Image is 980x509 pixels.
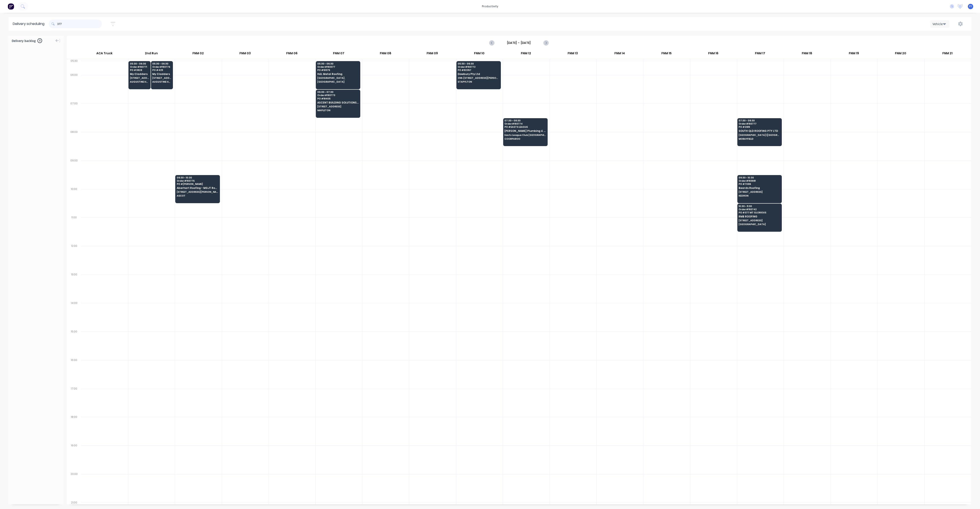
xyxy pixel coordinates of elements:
span: [STREET_ADDRESS] (STORE) [130,77,149,79]
span: My Cladders [152,73,171,75]
div: 09:00 [67,158,81,187]
span: Beards Roofing [739,187,780,189]
div: FNM 07 [315,50,362,59]
div: 15:00 [67,329,81,358]
span: 07:30 - 08:30 [504,119,546,122]
div: 11:00 [67,215,81,243]
span: 06:30 - 07:30 [317,91,359,93]
span: STAPYLTON [458,81,499,83]
div: FNM 19 [830,50,877,59]
span: PO # 4211 [152,69,171,71]
span: [GEOGRAPHIC_DATA] [739,223,780,226]
div: 21:00 [67,500,81,505]
span: PO # [PERSON_NAME] [177,183,218,185]
div: 05:30 [67,58,81,72]
span: MAPLETON [317,109,359,112]
input: Search for orders [57,20,102,28]
span: Order # 193742 [739,208,780,211]
span: PO # 7086 [739,183,780,185]
div: 07:00 [67,101,81,129]
span: Dowbury Pty Ltd [458,73,499,75]
div: FNM 08 [362,50,409,59]
span: Order # 193774 [504,122,546,125]
span: 05:30 - 06:30 [152,62,171,65]
span: My Cladders [130,73,149,75]
span: PO # 2619 [739,126,780,128]
span: Delivery backlog [12,39,36,43]
div: FNM 20 [877,50,924,59]
span: [GEOGRAPHIC_DATA] ([GEOGRAPHIC_DATA]) [739,134,780,136]
div: FNM 16 [690,50,736,59]
div: FNM 14 [596,50,643,59]
div: 08:00 [67,129,81,158]
div: FNM 09 [409,50,456,59]
img: Factory [8,3,14,10]
span: SOUTH QLD ROOFING PTY LTD [739,129,780,132]
div: productivity [480,3,500,10]
span: Order # 193777 [739,122,780,125]
span: AUGUSTINE HEIGHTS [152,81,171,83]
span: PO # 51375 [317,69,359,71]
span: Order # 193772 [458,66,499,68]
span: Aberhart Roofing - MGJT Roofing Pty Ltd [177,187,218,189]
div: FNM 15 [643,50,690,59]
span: [STREET_ADDRESS][PERSON_NAME] [177,191,218,193]
button: Vehicle [930,20,949,28]
span: COORPAROO [504,138,546,140]
span: Order # 193771 [130,66,149,68]
div: 06:00 [67,72,81,101]
div: 18:00 [67,414,81,443]
span: PO # 3828 [130,69,149,71]
span: ASCOT [177,194,218,197]
div: 17:00 [67,386,81,415]
div: 12:00 [67,243,81,272]
span: RMB ROOFING [739,215,780,218]
span: AUGUSTINE HEIGHTS [130,81,149,83]
div: 10:00 [67,187,81,215]
span: PO # 82357 [458,69,499,71]
span: 10:30 - 11:30 [739,205,780,207]
div: FNM 17 [737,50,783,59]
div: FNM 21 [924,50,971,59]
span: 05:30 - 06:30 [317,62,359,65]
span: Order # 193775 [177,180,218,182]
div: FNM 13 [550,50,596,59]
span: 0 [37,38,42,43]
span: [STREET_ADDRESS] [739,219,780,222]
span: Order # 193691 [739,180,780,182]
div: 16:00 [67,358,81,386]
div: Delivery scheduling [9,17,49,31]
span: [STREET_ADDRESS] [317,105,359,108]
div: FNM 18 [784,50,830,59]
span: Easts League Club [GEOGRAPHIC_DATA] [504,134,546,136]
div: FNM 02 [175,50,221,59]
span: H&L Metal Roofing [317,73,359,75]
span: ASCENT BUILDING SOLUTIONS PTY LTD [317,101,359,104]
div: 14:00 [67,301,81,329]
div: 13:00 [67,272,81,301]
span: F1 [969,4,972,8]
span: [STREET_ADDRESS] (STORE) [152,77,171,79]
span: PO # 377 MT GLORIOUS [739,211,780,214]
span: [STREET_ADDRESS] [739,191,780,193]
span: Order # 193377 [317,66,359,68]
span: 298-[STREET_ADDRESS][PERSON_NAME] [458,77,499,79]
span: 07:30 - 08:30 [739,119,780,122]
div: FNM 06 [269,50,315,59]
div: 19:00 [67,443,81,472]
div: FNM 10 [456,50,502,59]
div: ACA Truck [81,50,128,59]
span: 09:30 - 10:30 [177,176,218,179]
div: FNM 12 [503,50,549,59]
span: [PERSON_NAME] Plumbing & Gas Pty Ltd [504,129,546,132]
span: 09:30 - 10:30 [739,176,780,179]
div: 20:00 [67,472,81,500]
div: Vehicle [933,22,945,26]
span: 05:30 - 06:30 [130,62,149,65]
span: PO # EASTS LEAGUE [504,126,546,128]
span: 05:30 - 06:30 [458,62,499,65]
span: PO # 18405 [317,97,359,100]
div: FNM 03 [222,50,268,59]
span: MORAYFIELD [739,138,780,140]
span: [GEOGRAPHIC_DATA], [317,77,359,79]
